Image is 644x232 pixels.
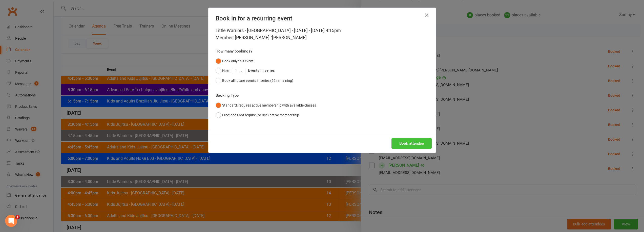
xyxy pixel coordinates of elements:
label: Booking Type [216,92,239,98]
button: Book all future events in series (52 remaining) [216,76,293,85]
h4: Book in for a recurring event [216,15,429,22]
button: Book only this event [216,56,254,66]
iframe: Intercom live chat [5,215,17,227]
div: Events in series [216,66,429,75]
button: Next [216,66,230,75]
div: Book all future events in series (52 remaining) [222,78,293,83]
button: Standard: requires active membership with available classes [216,100,316,110]
label: How many bookings? [216,48,252,54]
span: 3 [15,215,19,219]
button: Close [423,11,431,19]
button: Free: does not require (or use) active membership [216,110,299,120]
button: Book attendee [391,138,432,149]
div: Little Warriors - [GEOGRAPHIC_DATA] - [DATE] - [DATE] 4:15pm Member: [PERSON_NAME] “[PERSON_NAME] [216,27,429,41]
